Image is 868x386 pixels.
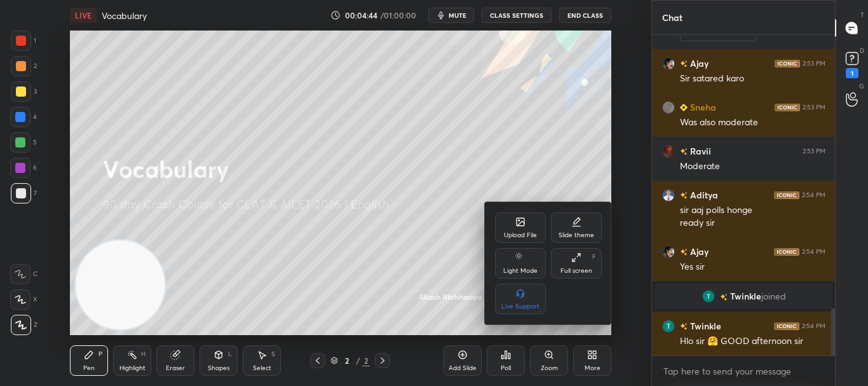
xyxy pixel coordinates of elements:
[503,268,538,274] div: Light Mode
[559,232,594,238] div: Slide theme
[504,232,537,238] div: Upload File
[592,254,596,260] div: F
[560,268,592,274] div: Full screen
[501,303,539,310] div: Live Support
